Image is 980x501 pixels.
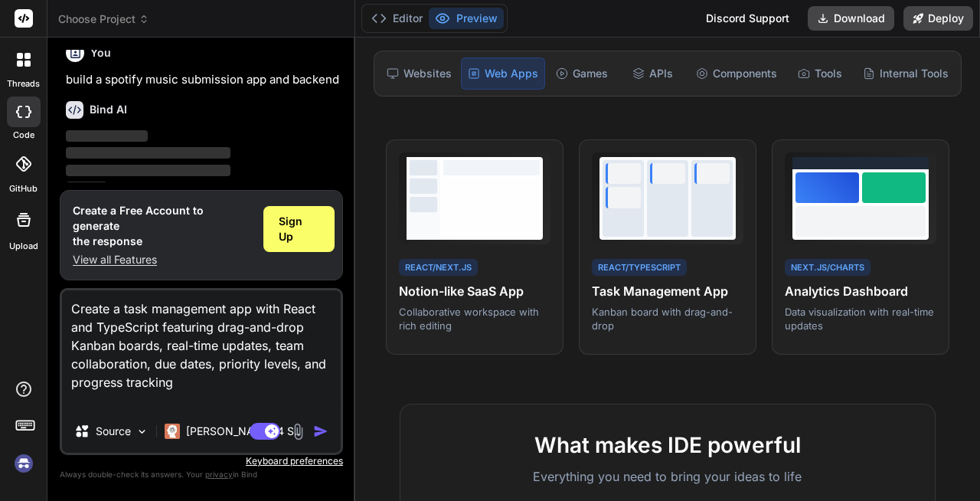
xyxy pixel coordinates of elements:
span: ‌ [66,165,230,176]
span: Choose Project [58,11,149,27]
p: [PERSON_NAME] 4 S.. [186,424,300,439]
div: Websites [381,57,458,90]
p: Keyboard preferences [60,455,343,467]
p: Always double-check its answers. Your in Bind [60,467,343,482]
span: privacy [205,470,233,479]
label: threads [7,77,40,90]
button: Preview [429,8,504,29]
div: Discord Support [697,6,799,31]
p: Collaborative workspace with rich editing [399,305,550,332]
div: React/Next.js [399,259,478,277]
img: Claude 4 Sonnet [165,424,180,439]
p: Everything you need to bring your ideas to life [425,467,910,486]
div: Components [690,57,783,90]
p: Data visualization with real-time updates [785,305,936,332]
img: attachment [289,423,307,440]
p: Kanban board with drag-and-drop [592,305,743,332]
img: signin [11,450,37,476]
div: React/TypeScript [592,259,687,277]
label: code [13,129,34,142]
textarea: Create a task management app with React and TypeScript featuring drag-and-drop Kanban boards, rea... [62,290,341,410]
button: Download [808,6,894,31]
h4: Analytics Dashboard [785,282,936,300]
span: ‌ [66,130,148,142]
div: Web Apps [461,57,545,90]
p: build a spotify music submission app and backend [66,71,340,89]
button: Editor [365,8,429,29]
span: ‌ [66,147,230,159]
span: Sign Up [279,214,319,244]
div: Internal Tools [857,57,955,90]
p: View all Features [73,252,251,267]
h1: Create a Free Account to generate the response [73,203,251,249]
img: Pick Models [136,425,149,438]
label: GitHub [9,182,38,195]
h4: Task Management App [592,282,743,300]
h6: Bind AI [90,102,127,117]
h6: You [90,45,111,61]
h4: Notion-like SaaS App [399,282,550,300]
h2: What makes IDE powerful [425,429,910,461]
button: Deploy [903,6,973,31]
span: ‌ [66,182,107,193]
div: Tools [786,57,854,90]
p: Source [96,424,131,439]
label: Upload [9,240,38,253]
img: icon [313,424,328,439]
div: Next.js/Charts [785,259,871,277]
div: Games [548,57,616,90]
div: APIs [619,57,686,90]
